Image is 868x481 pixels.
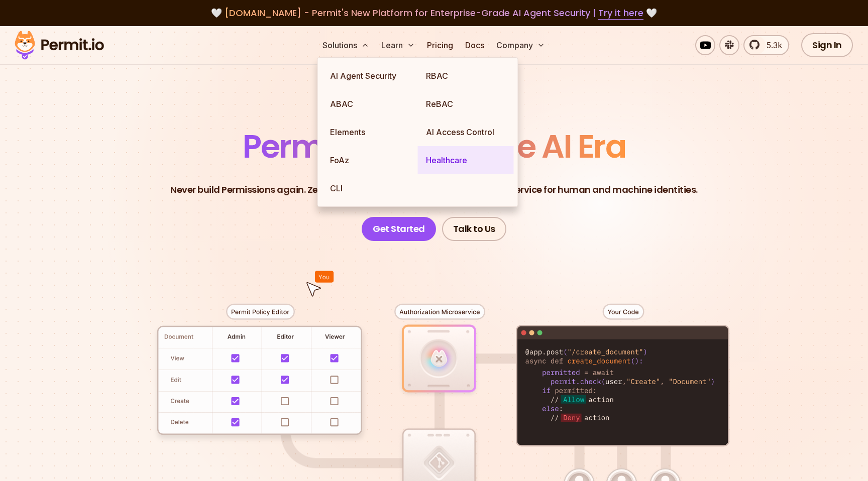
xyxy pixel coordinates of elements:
a: FoAz [322,146,418,174]
span: 5.3k [761,39,782,51]
a: CLI [322,174,418,202]
img: Permit logo [10,28,108,62]
a: Talk to Us [442,217,506,241]
a: 5.3k [743,35,789,55]
a: Elements [322,118,418,146]
button: Company [492,35,549,55]
a: Try it here [598,7,643,20]
a: Docs [461,35,488,55]
a: ABAC [322,90,418,118]
a: AI Access Control [418,118,514,146]
a: AI Agent Security [322,62,418,90]
p: Never build Permissions again. Zero-latency fine-grained authorization as a service for human and... [170,183,698,197]
a: ReBAC [418,90,514,118]
div: 🤍 🤍 [24,6,844,20]
button: Solutions [318,35,373,55]
span: Permissions for The AI Era [243,124,625,169]
span: [DOMAIN_NAME] - Permit's New Platform for Enterprise-Grade AI Agent Security | [225,7,643,19]
a: Get Started [362,217,436,241]
a: RBAC [418,62,514,90]
a: Pricing [423,35,457,55]
a: Healthcare [418,146,514,174]
a: Sign In [801,33,853,57]
button: Learn [377,35,419,55]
